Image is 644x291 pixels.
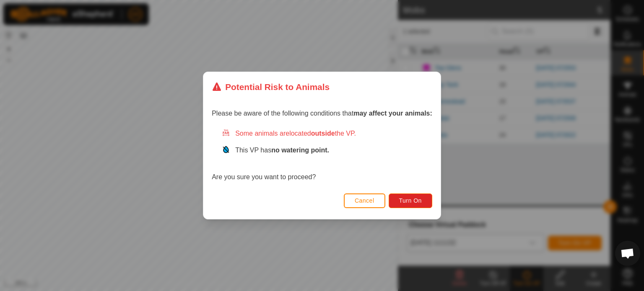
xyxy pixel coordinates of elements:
[212,129,432,182] div: Are you sure you want to proceed?
[389,193,432,208] button: Turn On
[212,110,432,117] span: Please be aware of the following conditions that
[289,130,356,137] span: located the VP.
[399,197,422,204] span: Turn On
[353,110,432,117] strong: may affect your animals:
[222,129,432,139] div: Some animals are
[311,130,335,137] strong: outside
[212,80,330,93] div: Potential Risk to Animals
[615,241,640,266] div: Open chat
[355,197,374,204] span: Cancel
[271,147,329,154] strong: no watering point.
[235,147,329,154] span: This VP has
[344,193,385,208] button: Cancel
